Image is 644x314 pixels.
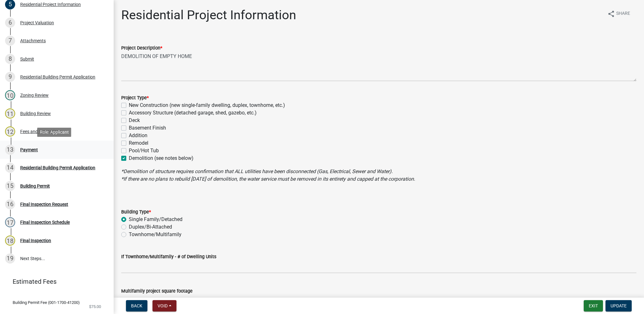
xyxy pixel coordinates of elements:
[5,275,104,288] a: Estimated Fees
[131,303,142,308] span: Back
[129,231,182,238] label: Townhome/Multifamily
[611,303,627,308] span: Update
[121,289,193,294] label: Multifamily project square footage
[607,10,615,18] i: share
[5,54,15,64] div: 8
[5,90,15,100] div: 10
[584,300,603,311] button: Exit
[121,255,216,259] label: If Townhome/Multifamily - # of Dwelling Units
[121,46,162,50] label: Project Description
[5,253,15,264] div: 19
[20,75,95,79] div: Residential Building Permit Application
[20,184,50,188] div: Building Permit
[129,139,148,147] label: Remodel
[129,102,285,109] label: New Construction (new single-family dwelling, duplex, townhome, etc.)
[20,93,49,97] div: Zoning Review
[121,96,149,100] label: Project Type
[13,300,80,305] span: Building Permit Fee (001-1700-41200)
[5,217,15,227] div: 17
[20,148,38,152] div: Payment
[5,72,15,82] div: 9
[602,8,635,20] button: shareShare
[129,132,147,139] label: Addition
[5,145,15,155] div: 13
[129,223,172,231] label: Duplex/Bi-Attached
[129,154,194,162] label: Demolition (see notes below)
[5,163,15,173] div: 14
[20,220,70,224] div: Final Inspection Schedule
[129,124,166,132] label: Basement Finish
[20,238,51,243] div: Final Inspection
[121,168,393,174] i: *Demolition of structure requires confirmation that ALL utilities have been disconnected (Gas, El...
[5,36,15,46] div: 7
[121,210,151,214] label: Building Type
[5,181,15,191] div: 15
[616,10,630,18] span: Share
[20,166,95,170] div: Residential Building Permit Application
[20,2,81,7] div: Residential Project Information
[37,128,71,137] div: Role: Applicant
[121,176,415,182] i: *If there are no plans to rebuild [DATE] of demolition, the water service must be removed in its ...
[5,235,15,246] div: 18
[5,199,15,209] div: 16
[129,216,182,223] label: Single Family/Detached
[20,129,62,134] div: Fees and Inspections
[89,305,101,309] span: $75.00
[20,38,46,43] div: Attachments
[5,18,15,28] div: 6
[20,202,68,206] div: Final Inspection Request
[129,109,257,117] label: Accessory Structure (detached garage, shed, gazebo, etc.)
[152,300,176,311] button: Void
[5,108,15,119] div: 11
[20,111,51,116] div: Building Review
[20,20,54,25] div: Project Valuation
[129,147,159,154] label: Pool/Hot Tub
[20,57,34,61] div: Submit
[126,300,147,311] button: Back
[129,117,140,124] label: Deck
[5,126,15,137] div: 12
[121,8,296,23] h1: Residential Project Information
[158,303,168,308] span: Void
[605,300,632,311] button: Update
